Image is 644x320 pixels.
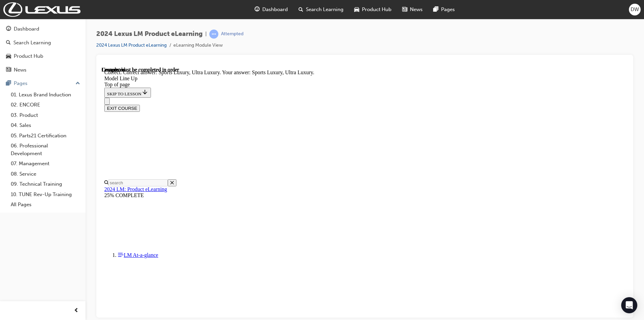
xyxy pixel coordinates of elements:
[8,131,83,141] a: 05. Parts21 Certification
[8,90,83,100] a: 01. Lexus Brand Induction
[8,110,83,121] a: 03. Product
[3,50,83,62] a: Product Hub
[3,77,83,90] button: Pages
[299,5,303,14] span: search-icon
[629,4,641,15] button: DW
[3,37,83,49] a: Search Learning
[6,26,11,32] span: guage-icon
[293,3,349,16] a: search-iconSearch Learning
[631,6,639,13] span: DW
[8,158,83,169] a: 07. Management
[14,25,39,33] div: Dashboard
[255,5,260,14] span: guage-icon
[397,3,428,16] a: news-iconNews
[306,6,343,13] span: Search Learning
[74,307,79,315] span: prev-icon
[3,2,80,17] img: Trak
[209,30,218,39] span: learningRecordVerb_ATTEMPT-icon
[13,39,51,47] div: Search Learning
[3,120,65,125] a: 2024 LM: Product eLearning
[441,6,455,13] span: Pages
[5,25,47,30] span: SKIP TO LESSON
[14,52,43,60] div: Product Hub
[3,3,524,9] div: Correct. Correct answer: Sports Luxury, Ultra Luxury. Your answer: Sports Luxury, Ultra Luxury.
[8,100,83,110] a: 02. ENCORE
[433,5,438,14] span: pages-icon
[3,64,83,76] a: News
[8,189,83,200] a: 10. TUNE Rev-Up Training
[428,3,460,16] a: pages-iconPages
[6,53,11,59] span: car-icon
[14,80,28,87] div: Pages
[3,9,524,15] div: Model Line Up
[262,6,288,13] span: Dashboard
[8,169,83,179] a: 08. Service
[8,141,83,158] a: 06. Professional Development
[6,40,11,46] span: search-icon
[402,5,407,14] span: news-icon
[7,112,66,120] input: Search
[96,42,167,48] a: 2024 Lexus LM Product eLearning
[349,3,397,16] a: car-iconProduct Hub
[66,112,75,120] button: Close search menu
[3,31,8,38] button: Close navigation menu
[75,79,80,88] span: up-icon
[249,3,293,16] a: guage-iconDashboard
[173,42,223,49] li: eLearning Module View
[96,30,203,38] span: 2024 Lexus LM Product eLearning
[354,5,359,14] span: car-icon
[8,120,83,131] a: 04. Sales
[3,21,49,31] button: SKIP TO LESSON
[362,6,391,13] span: Product Hub
[3,126,524,132] div: 25% COMPLETE
[8,179,83,189] a: 09. Technical Training
[6,67,11,73] span: news-icon
[3,15,524,21] div: Top of page
[205,30,207,38] span: |
[410,6,423,13] span: News
[3,38,38,45] button: EXIT COURSE
[621,297,637,313] div: Open Intercom Messenger
[6,81,11,87] span: pages-icon
[221,31,244,37] div: Attempted
[8,199,83,210] a: All Pages
[14,66,26,74] div: News
[3,21,83,77] button: DashboardSearch LearningProduct HubNews
[3,23,83,35] a: Dashboard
